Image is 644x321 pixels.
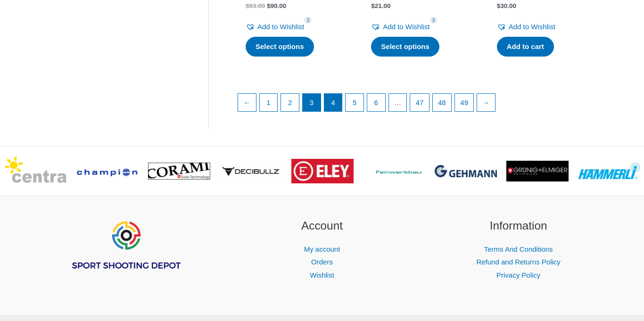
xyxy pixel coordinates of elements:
[497,2,501,9] span: $
[476,258,560,266] a: Refund and Returns Policy
[311,258,333,266] a: Orders
[257,23,304,31] span: Add to Wishlist
[236,217,409,282] aside: Footer Widget 2
[497,2,516,9] bdi: 30.00
[39,217,212,294] aside: Footer Widget 1
[304,245,340,253] a: My account
[371,37,439,57] a: Select options for “ISSF Eye-Shield”
[246,37,314,57] a: Select options for “Top Ten Glove (SAUER)”
[367,94,385,112] a: Page 6
[497,37,554,57] a: Add to cart: “Button Buddy”
[371,2,390,9] bdi: 21.00
[477,94,495,112] a: →
[497,20,555,33] a: Add to Wishlist
[410,94,429,112] a: Page 47
[237,93,604,117] nav: Product Pagination
[509,23,555,31] span: Add to Wishlist
[484,245,553,253] a: Terms And Conditions
[267,2,286,9] bdi: 90.00
[246,2,249,9] span: $
[291,159,354,183] img: brand logo
[430,16,438,24] span: 3
[496,271,540,279] a: Privacy Policy
[346,94,363,112] a: Page 5
[371,20,429,33] a: Add to Wishlist
[432,243,605,282] nav: Information
[324,94,342,112] a: Page 4
[260,94,278,112] a: Page 1
[383,23,429,31] span: Add to Wishlist
[433,94,451,112] a: Page 48
[303,94,321,112] span: Page 3
[238,94,256,112] a: ←
[432,217,605,282] aside: Footer Widget 3
[304,16,312,24] span: 3
[246,20,304,33] a: Add to Wishlist
[455,94,473,112] a: Page 49
[236,217,409,235] h2: Account
[310,271,334,279] a: Wishlist
[371,2,375,9] span: $
[267,2,271,9] span: $
[246,2,265,9] bdi: 93.00
[389,94,407,112] span: …
[281,94,299,112] a: Page 2
[432,217,605,235] h2: Information
[236,243,409,282] nav: Account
